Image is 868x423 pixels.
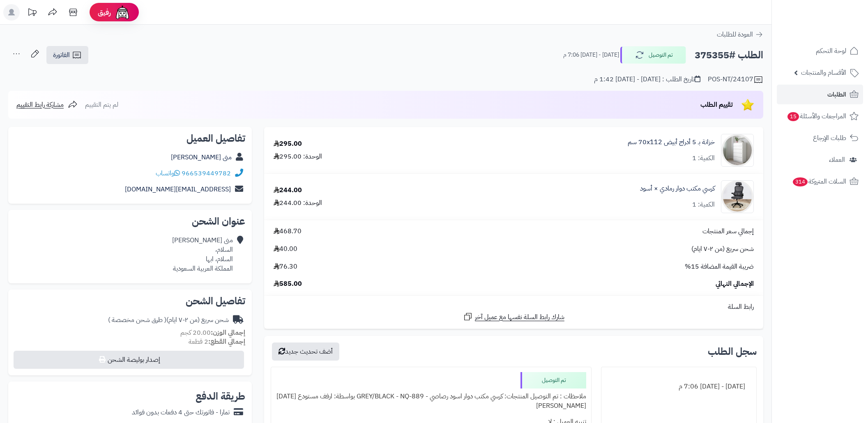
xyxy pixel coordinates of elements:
[692,200,715,209] div: الكمية: 1
[787,110,846,122] span: المراجعات والأسئلة
[274,244,297,254] span: 40.00
[475,313,564,322] span: شارك رابط السلة نفسها مع عميل آخر
[640,184,715,193] a: كرسي مكتب دوار رمادي × أسود
[274,152,322,161] div: الوحدة: 295.00
[721,180,753,213] img: 1747292629-1-90x90.jpg
[813,132,846,144] span: طلبات الإرجاع
[182,168,231,178] a: 966539449782
[125,184,231,194] a: [EMAIL_ADDRESS][DOMAIN_NAME]
[274,186,302,195] div: 244.00
[274,227,302,236] span: 468.70
[777,41,863,61] a: لوحة التحكم
[777,85,863,104] a: الطلبات
[700,100,733,110] span: تقييم الطلب
[463,312,564,322] a: شارك رابط السلة نفسها مع عميل آخر
[208,337,245,347] strong: إجمالي القطع:
[98,7,111,17] span: رفيق
[156,168,180,178] a: واتساب
[274,198,322,208] div: الوحدة: 244.00
[702,227,754,236] span: إجمالي سعر المنتجات
[108,315,229,325] div: شحن سريع (من ٢-٧ ايام)
[685,262,754,271] span: ضريبة القيمة المضافة 15%
[15,133,245,143] h2: تفاصيل العميل
[777,128,863,148] a: طلبات الإرجاع
[85,100,118,110] span: لم يتم التقييم
[792,176,846,187] span: السلات المتروكة
[721,134,753,167] img: 1747726680-1724661648237-1702540482953-8486464545656-90x90.jpg
[628,138,715,147] a: خزانة بـ 5 أدراج أبيض ‎70x112 سم‏
[801,67,846,78] span: الأقسام والمنتجات
[16,100,64,110] span: مشاركة رابط التقييم
[717,30,753,39] span: العودة للطلبات
[777,172,863,191] a: السلات المتروكة314
[196,391,245,401] h2: طريقة الدفع
[114,4,131,21] img: ai-face.png
[16,100,78,110] a: مشاركة رابط التقييم
[691,244,754,254] span: شحن سريع (من ٢-٧ ايام)
[15,296,245,306] h2: تفاصيل الشحن
[708,347,757,356] h3: سجل الطلب
[717,30,763,39] a: العودة للطلبات
[14,351,244,369] button: إصدار بوليصة الشحن
[695,47,763,64] h2: الطلب #375355
[267,302,760,312] div: رابط السلة
[274,279,302,289] span: 585.00
[620,46,686,64] button: تم التوصيل
[15,216,245,226] h2: عنوان الشحن
[274,262,297,271] span: 76.30
[793,177,808,186] span: 314
[777,150,863,170] a: العملاء
[180,328,245,338] small: 20.00 كجم
[812,23,860,40] img: logo-2.png
[46,46,88,64] a: الفاتورة
[520,372,586,389] div: تم التوصيل
[172,236,233,273] div: منى [PERSON_NAME] السلام، السلام، ابها المملكة العربية السعودية
[272,343,339,361] button: أضف تحديث جديد
[829,154,845,166] span: العملاء
[816,45,846,57] span: لوحة التحكم
[274,139,302,149] div: 295.00
[716,279,754,289] span: الإجمالي النهائي
[22,4,42,23] a: تحديثات المنصة
[606,379,751,395] div: [DATE] - [DATE] 7:06 م
[132,408,230,417] div: تمارا - فاتورتك حتى 4 دفعات بدون فوائد
[708,75,763,85] div: POS-NT/24107
[211,328,245,338] strong: إجمالي الوزن:
[692,154,715,163] div: الكمية: 1
[53,50,70,60] span: الفاتورة
[787,112,799,121] span: 15
[594,75,700,84] div: تاريخ الطلب : [DATE] - [DATE] 1:42 م
[276,389,586,414] div: ملاحظات : تم التوصيل المنتجات: كرسي مكتب دوار اسود رصاصي - GREY/BLACK - NQ-889 بواسطة: ارفف مستود...
[777,106,863,126] a: المراجعات والأسئلة15
[189,337,245,347] small: 2 قطعة
[171,152,232,162] a: منى [PERSON_NAME]
[563,51,619,59] small: [DATE] - [DATE] 7:06 م
[108,315,166,325] span: ( طرق شحن مخصصة )
[827,89,846,100] span: الطلبات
